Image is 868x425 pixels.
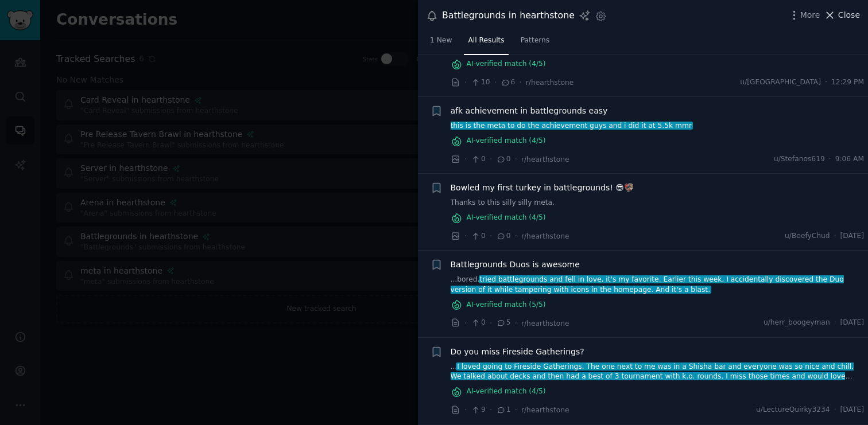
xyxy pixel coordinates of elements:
span: 0 [471,231,485,241]
span: AI-verified match ( 5 /5) [467,300,546,310]
span: · [515,404,517,416]
span: · [490,153,492,165]
span: 0 [471,318,485,328]
span: 9:06 AM [835,154,864,165]
span: · [829,154,831,165]
span: · [519,76,521,88]
span: [DATE] [840,231,864,241]
span: · [490,230,492,242]
span: · [490,404,492,416]
span: AI-verified match ( 4 /5) [467,59,546,69]
span: · [834,231,836,241]
a: Thanks to this silly silly meta. [451,198,865,208]
span: 0 [471,154,485,165]
span: · [494,76,497,88]
span: More [800,9,820,21]
span: AI-verified match ( 4 /5) [467,213,546,223]
span: 1 New [430,36,452,46]
span: r/hearthstone [521,155,569,163]
span: r/hearthstone [521,232,569,240]
span: r/hearthstone [526,79,574,87]
span: I loved going to Fireside Gatherings. The one next to me was in a Shisha bar and everyone was so ... [451,362,854,391]
span: · [464,230,467,242]
span: All Results [468,36,504,46]
a: Patterns [517,32,553,55]
span: this is the meta to do the achievement guys and i did it at 5.5k mmr [449,122,693,130]
span: Patterns [521,36,549,46]
span: AI-verified match ( 4 /5) [467,136,546,146]
div: Battlegrounds in hearthstone [442,9,575,23]
span: · [515,153,517,165]
a: Do you miss Fireside Gatherings? [451,346,584,358]
a: afk achievement in battlegrounds easy [451,105,608,117]
a: Battlegrounds Duos is awesome [451,259,580,271]
span: u/Stefanos619 [774,154,825,165]
a: this is the meta to do the achievement guys and i did it at 5.5k mmr [451,121,865,131]
span: 10 [471,77,490,88]
a: 1 New [426,32,456,55]
span: 6 [501,77,515,88]
span: · [515,317,517,329]
span: 12:29 PM [831,77,864,88]
span: 0 [496,231,510,241]
span: 1 [496,405,510,415]
span: u/LectureQuirky3234 [756,405,830,415]
a: Bowled my first turkey in battlegrounds! 😎🦃 [451,182,634,194]
a: All Results [464,32,508,55]
button: Close [824,9,860,21]
span: · [464,317,467,329]
a: ...I loved going to Fireside Gatherings. The one next to me was in a Shisha bar and everyone was ... [451,362,865,382]
span: · [825,77,827,88]
span: Close [838,9,860,21]
span: · [834,405,836,415]
span: · [464,76,467,88]
button: More [788,9,820,21]
span: · [464,153,467,165]
span: [DATE] [840,405,864,415]
span: AI-verified match ( 4 /5) [467,387,546,397]
span: 9 [471,405,485,415]
a: ...bored,tried battlegrounds and fell in love, it's my favorite. Earlier this week, I accidentall... [451,275,865,295]
span: 0 [496,154,510,165]
span: · [515,230,517,242]
span: u/herr_boogeyman [764,318,830,328]
span: u/[GEOGRAPHIC_DATA] [740,77,821,88]
span: r/hearthstone [521,406,569,414]
span: · [834,318,836,328]
span: [DATE] [840,318,864,328]
span: r/hearthstone [521,319,569,327]
span: · [464,404,467,416]
span: u/BeefyChud [785,231,830,241]
span: tried battlegrounds and fell in love, it's my favorite. Earlier this week, I accidentally discove... [451,275,844,294]
span: 5 [496,318,510,328]
span: · [490,317,492,329]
